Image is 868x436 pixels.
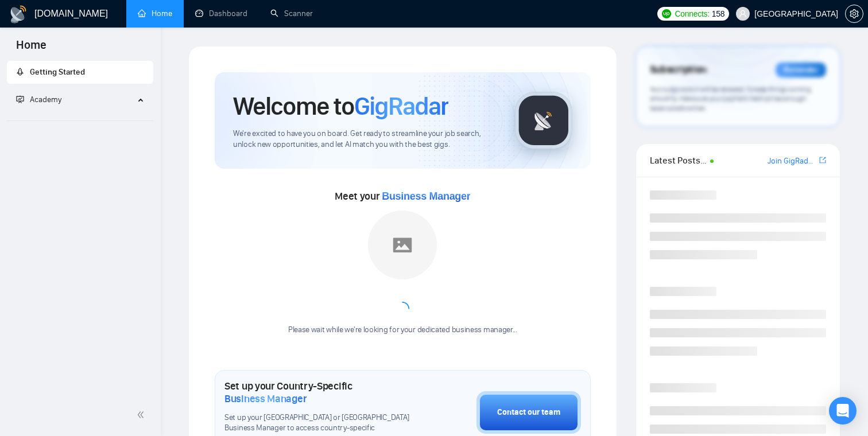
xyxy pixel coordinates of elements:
div: Reminder [776,63,826,77]
li: Academy Homepage [7,116,153,123]
span: setting [846,9,863,18]
span: Business Manager [382,190,470,202]
img: gigradar-logo.png [515,92,572,149]
span: rocket [16,68,24,76]
span: double-left [137,409,148,421]
span: Getting Started [30,67,85,77]
span: Latest Posts from the GigRadar Community [650,153,707,168]
span: Academy [16,95,61,104]
span: Meet your [335,190,470,203]
span: fund-projection-screen [16,95,24,103]
span: We're excited to have you on board. Get ready to streamline your job search, unlock new opportuni... [233,129,497,150]
a: dashboardDashboard [195,9,247,18]
span: loading [395,301,410,316]
div: Please wait while we're looking for your dedicated business manager... [281,325,524,336]
span: user [739,10,747,18]
a: Join GigRadar Slack Community [768,155,817,168]
a: searchScanner [270,9,313,18]
span: 158 [712,7,724,20]
img: placeholder.png [368,211,437,279]
img: logo [9,5,28,24]
span: Home [7,37,56,61]
div: Contact our team [497,406,560,419]
div: Open Intercom Messenger [829,397,857,425]
a: setting [845,9,863,18]
button: Contact our team [476,391,581,434]
span: Your subscription will be renewed. To keep things running smoothly, make sure your payment method... [650,85,811,112]
a: export [819,155,826,166]
h1: Set up your Country-Specific [224,380,419,405]
button: setting [845,5,863,23]
span: GigRadar [354,91,448,122]
h1: Welcome to [233,91,448,122]
img: upwork-logo.png [662,9,671,18]
span: Business Manager [224,392,307,405]
span: Academy [30,95,61,104]
li: Getting Started [7,61,153,84]
span: Subscription [650,60,707,80]
span: Connects: [675,7,709,20]
a: homeHome [138,9,172,18]
span: export [819,155,826,165]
